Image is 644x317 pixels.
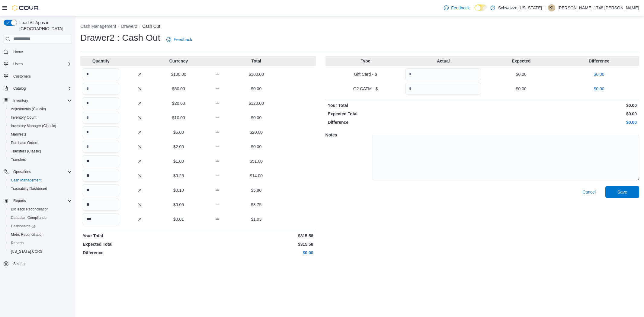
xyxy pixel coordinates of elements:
input: Quantity [83,155,119,167]
h1: Drawer2 : Cash Out [80,32,160,44]
input: Quantity [83,83,119,95]
button: Catalog [11,85,28,92]
span: Reports [8,239,72,247]
p: $20.00 [160,100,197,106]
input: Quantity [83,213,119,225]
p: $100.00 [160,71,197,77]
span: Users [13,62,23,66]
button: Catalog [1,84,74,93]
span: Load All Apps in [GEOGRAPHIC_DATA] [17,20,72,32]
p: $2.00 [160,144,197,150]
p: $5.80 [238,187,274,193]
p: $0.00 [238,86,274,92]
button: BioTrack Reconciliation [6,205,74,213]
button: Cash Management [80,24,116,29]
span: Adjustments (Classic) [11,107,46,111]
div: Katie-1748 Upton [548,4,555,11]
p: $10.00 [160,115,197,121]
span: Users [11,60,72,68]
span: Catalog [13,86,26,91]
p: $120.00 [238,100,274,106]
p: Actual [405,58,481,64]
p: $0.01 [160,216,197,222]
button: Inventory Manager (Classic) [6,122,74,130]
span: Dashboards [8,223,72,230]
button: Operations [11,168,34,175]
span: Reports [13,198,26,203]
span: Feedback [451,5,469,11]
button: Reports [11,197,28,204]
p: $1.03 [238,216,274,222]
a: Inventory Manager (Classic) [8,122,59,130]
a: Home [11,48,25,56]
span: Purchase Orders [8,139,72,146]
span: Inventory Manager (Classic) [11,123,56,128]
p: $0.00 [483,102,637,108]
button: Inventory [1,96,74,105]
span: Inventory [13,98,28,103]
p: $0.00 [483,71,559,77]
button: Traceabilty Dashboard [6,184,74,193]
input: Quantity [83,199,119,211]
a: Purchase Orders [8,139,41,146]
span: Metrc Reconciliation [8,231,72,238]
p: $1.00 [160,158,197,164]
p: $0.00 [561,71,637,77]
span: Inventory [11,97,72,104]
button: Users [11,60,25,68]
span: Cash Management [8,177,72,184]
a: Customers [11,73,33,80]
button: Transfers [6,155,74,164]
p: G2 CATM - $ [328,86,403,92]
a: [US_STATE] CCRS [8,248,45,255]
p: Schwazze [US_STATE] [498,4,542,11]
p: Difference [83,250,197,256]
span: Canadian Compliance [8,214,72,221]
span: Transfers [8,156,72,163]
button: Adjustments (Classic) [6,105,74,113]
a: Feedback [164,34,194,46]
span: Manifests [8,131,72,138]
button: Inventory Count [6,113,74,122]
input: Quantity [83,68,119,80]
a: Adjustments (Classic) [8,105,48,113]
button: Reports [1,197,74,205]
a: Cash Management [8,177,44,184]
span: Inventory Count [8,114,72,121]
span: Adjustments (Classic) [8,105,72,113]
p: $0.25 [160,173,197,179]
p: Quantity [83,58,119,64]
nav: An example of EuiBreadcrumbs [80,23,639,30]
p: $20.00 [238,129,274,135]
p: Total [238,58,274,64]
button: Metrc Reconciliation [6,230,74,239]
p: Type [328,58,403,64]
p: Currency [160,58,197,64]
p: Difference [328,119,481,125]
p: Your Total [328,102,481,108]
span: Reports [11,241,24,245]
button: Manifests [6,130,74,139]
span: Settings [13,261,26,266]
span: Inventory Count [11,115,37,120]
span: Transfers [11,157,26,162]
p: $50.00 [160,86,197,92]
p: $0.00 [483,86,559,92]
span: Customers [11,72,72,80]
a: Inventory Count [8,114,39,121]
span: K1 [549,4,554,11]
button: Inventory [11,97,30,104]
a: Transfers (Classic) [8,148,43,155]
p: Expected Total [83,241,197,247]
p: $0.00 [238,115,274,121]
a: Canadian Compliance [8,214,49,221]
span: Settings [11,260,72,267]
span: Operations [11,168,72,175]
button: Cash Management [6,176,74,184]
input: Dark Mode [475,5,487,11]
p: [PERSON_NAME]-1748 [PERSON_NAME] [558,4,639,11]
a: Traceabilty Dashboard [8,185,50,192]
p: $5.00 [160,129,197,135]
span: Transfers (Classic) [8,148,72,155]
span: Traceabilty Dashboard [11,186,47,191]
